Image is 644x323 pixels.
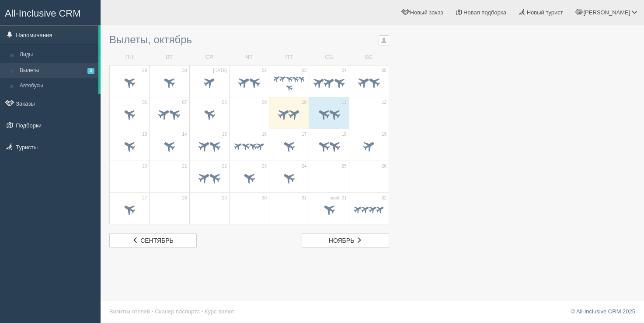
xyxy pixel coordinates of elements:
span: 25 [342,163,347,169]
a: © All-Inclusive CRM 2025 [571,308,635,315]
a: Курс валют [205,308,234,315]
a: All-Inclusive CRM [0,0,100,24]
span: [DATE] [213,68,226,74]
span: 29 [222,195,227,201]
span: · [152,308,153,315]
span: 31 [302,195,306,201]
td: ПН [110,50,150,65]
span: [PERSON_NAME] [583,9,630,16]
span: 2 [87,68,94,74]
a: ноябрь [302,233,389,248]
span: ноябрь [329,237,355,244]
span: 02 [262,68,267,74]
span: 03 [302,68,306,74]
span: All-Inclusive CRM [5,8,81,19]
span: 08 [222,100,227,106]
a: Лиды [16,47,98,63]
span: 29 [142,68,147,74]
h3: Вылеты, октябрь [109,34,389,45]
td: СР [189,50,229,65]
span: 12 [382,100,386,106]
span: нояб. 01 [330,195,347,201]
span: 22 [222,163,227,169]
span: Новый заказ [410,9,443,16]
span: сентябрь [140,237,174,244]
span: · [202,308,203,315]
span: 04 [342,68,347,74]
a: сентябрь [109,233,197,248]
a: Сканер паспорта [155,308,200,315]
span: 28 [182,195,187,201]
span: 24 [302,163,306,169]
td: ЧТ [229,50,269,65]
span: 05 [382,68,386,74]
span: 15 [222,131,227,137]
a: Визитки отелей [109,308,150,315]
span: 06 [142,100,147,106]
span: 18 [342,131,347,137]
span: 19 [382,131,386,137]
span: 30 [262,195,267,201]
td: СБ [309,50,349,65]
span: 13 [142,131,147,137]
span: 09 [262,100,267,106]
span: 16 [262,131,267,137]
span: Новая подборка [463,9,506,16]
span: 14 [182,131,187,137]
span: 26 [382,163,386,169]
span: 02 [382,195,386,201]
td: ВС [349,50,389,65]
span: 27 [142,195,147,201]
a: Вылеты2 [16,63,98,79]
td: ВТ [150,50,189,65]
span: 07 [182,100,187,106]
span: 30 [182,68,187,74]
span: 20 [142,163,147,169]
td: ПТ [269,50,309,65]
span: 11 [342,100,347,106]
a: Автобусы [16,78,98,94]
span: Новый турист [527,9,563,16]
span: 17 [302,131,306,137]
span: 21 [182,163,187,169]
span: 10 [302,100,306,106]
span: 23 [262,163,267,169]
